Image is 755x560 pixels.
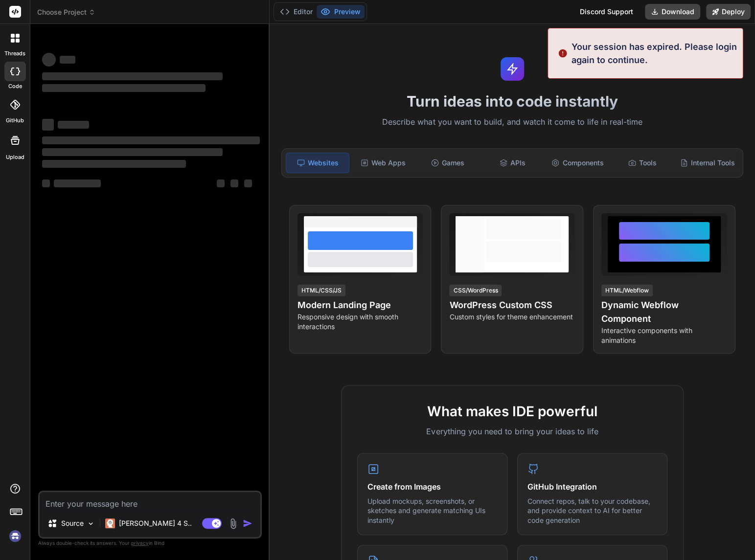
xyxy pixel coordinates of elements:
[558,40,568,67] img: alert
[275,116,749,129] p: Describe what you want to build, and watch it come to life in real-time
[601,298,727,326] h4: Dynamic Webflow Component
[572,40,737,67] p: Your session has expired. Please login again to continue.
[58,121,89,129] span: ‌
[6,153,24,161] label: Upload
[351,153,414,173] div: Web Apps
[217,179,225,187] span: ‌
[546,153,609,173] div: Components
[42,179,50,187] span: ‌
[38,538,262,548] p: Always double-check its answers. Your in Bind
[367,496,497,525] p: Upload mockups, screenshots, or sketches and generate matching UIs instantly
[42,160,186,168] span: ‌
[230,179,238,187] span: ‌
[105,518,115,528] img: Claude 4 Sonnet
[449,298,575,312] h4: WordPress Custom CSS
[119,518,192,528] p: [PERSON_NAME] 4 S..
[574,4,639,20] div: Discord Support
[449,285,502,296] div: CSS/WordPress
[286,153,350,173] div: Websites
[42,84,206,92] span: ‌
[61,518,84,528] p: Source
[6,116,24,125] label: GitHub
[601,285,653,296] div: HTML/Webflow
[275,92,749,110] h1: Turn ideas into code instantly
[367,481,497,493] h4: Create from Images
[42,119,54,131] span: ‌
[676,153,739,173] div: Internal Tools
[449,312,575,322] p: Custom styles for theme enhancement
[611,153,674,173] div: Tools
[37,7,95,17] span: Choose Project
[131,540,149,546] span: privacy
[42,72,223,80] span: ‌
[42,148,223,156] span: ‌
[244,179,252,187] span: ‌
[416,153,480,173] div: Games
[8,82,22,90] label: code
[527,496,657,525] p: Connect repos, talk to your codebase, and provide context to AI for better code generation
[317,5,365,19] button: Preview
[7,528,23,544] img: signin
[357,426,667,437] p: Everything you need to bring your ideas to life
[276,5,317,19] button: Editor
[645,4,700,20] button: Download
[87,519,95,528] img: Pick Models
[481,153,545,173] div: APIs
[527,481,657,493] h4: GitHub Integration
[228,518,239,529] img: attachment
[297,285,345,296] div: HTML/CSS/JS
[42,53,56,67] span: ‌
[4,49,25,58] label: threads
[357,401,667,422] h2: What makes IDE powerful
[601,326,727,345] p: Interactive components with animations
[706,4,751,20] button: Deploy
[60,56,75,64] span: ‌
[297,298,423,312] h4: Modern Landing Page
[42,136,260,144] span: ‌
[243,518,252,528] img: icon
[297,312,423,332] p: Responsive design with smooth interactions
[54,179,101,187] span: ‌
